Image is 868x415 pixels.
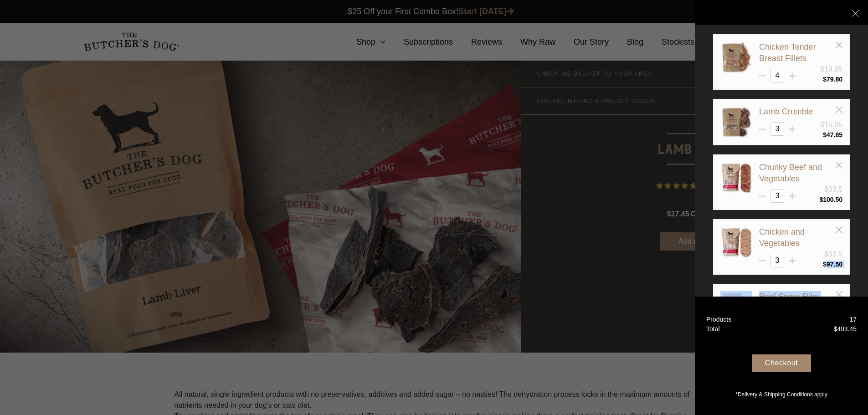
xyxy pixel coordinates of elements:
[823,131,842,138] bdi: 47.85
[706,324,720,334] div: Total
[759,292,819,301] a: Beef Spare Ribs
[823,261,827,268] span: $
[759,42,816,63] a: Chicken Tender Breast Fillets
[759,107,813,116] a: Lamb Crumble
[833,325,857,333] bdi: 403.45
[824,184,842,195] div: $33.5
[823,76,842,83] bdi: 79.80
[849,315,857,324] div: 17
[720,41,752,73] img: Chicken Tender Breast Fillets
[695,388,868,399] a: *Delivery & Shipping Conditions apply
[819,196,842,203] bdi: 100.50
[752,354,811,372] div: Checkout
[823,76,827,83] span: $
[819,196,823,203] span: $
[759,163,822,183] a: Chunky Beef and Vegetables
[823,261,842,268] bdi: 97.50
[823,131,827,138] span: $
[720,162,752,194] img: Chunky Beef and Vegetables
[820,119,842,130] div: $15.95
[833,325,837,333] span: $
[706,315,731,324] div: Products
[820,64,842,75] div: $19.95
[720,226,752,258] img: Chicken and Vegetables
[824,249,842,260] div: $32.5
[695,297,868,415] a: Products 17 Total $403.45 Checkout
[720,106,752,138] img: Lamb Crumble
[720,291,752,323] img: Beef Spare Ribs
[759,227,805,248] a: Chicken and Vegetables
